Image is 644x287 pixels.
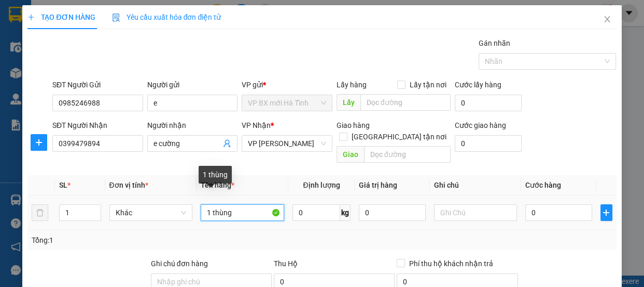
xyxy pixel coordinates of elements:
span: Lấy tận nơi [405,79,451,90]
button: plus [31,134,47,151]
div: VP gửi [242,79,332,90]
div: Người nhận [147,120,238,131]
button: delete [32,204,48,221]
input: Dọc đường [364,146,451,163]
span: user-add [223,139,231,148]
label: Ghi chú đơn hàng [151,259,208,268]
label: Gán nhãn [479,39,510,47]
input: Cước lấy hàng [455,95,522,111]
span: close [603,15,611,23]
div: Tổng: 1 [32,234,249,246]
input: Cước giao hàng [455,135,522,152]
input: Dọc đường [360,94,451,111]
div: SĐT Người Gửi [52,79,143,90]
label: Cước giao hàng [455,121,506,129]
span: Giá trị hàng [359,181,397,189]
div: Người gửi [147,79,238,90]
span: Khác [116,205,187,220]
span: Increase Value [89,205,101,213]
span: Lấy [337,94,360,111]
span: down [92,214,99,220]
input: 0 [359,204,426,221]
span: Cước hàng [525,181,561,189]
span: plus [601,208,612,217]
input: Ghi Chú [434,204,517,221]
span: SL [59,181,67,189]
span: Giao [337,146,364,163]
span: Phí thu hộ khách nhận trả [405,258,497,269]
span: kg [340,204,351,221]
span: plus [27,14,35,21]
label: Cước lấy hàng [455,81,501,89]
span: VP Nhận [242,121,271,129]
span: Định lượng [303,181,340,189]
th: Ghi chú [430,175,522,195]
span: Đơn vị tính [109,181,148,189]
span: Lấy hàng [337,81,367,89]
span: Yêu cầu xuất hóa đơn điện tử [112,13,221,21]
span: up [92,206,99,213]
span: Thu Hộ [274,259,298,268]
img: icon [112,14,120,22]
div: 1 thùng [199,166,232,184]
button: Close [593,5,622,34]
span: VP Trần Quốc Hoàn [248,136,326,151]
span: Giao hàng [337,121,370,129]
span: VP BX mới Hà Tĩnh [248,95,326,111]
span: [GEOGRAPHIC_DATA] tận nơi [347,131,451,142]
span: plus [31,138,47,147]
div: SĐT Người Nhận [52,120,143,131]
span: Decrease Value [89,213,101,220]
input: VD: Bàn, Ghế [201,204,284,221]
button: plus [600,204,612,221]
span: TẠO ĐƠN HÀNG [27,13,95,21]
